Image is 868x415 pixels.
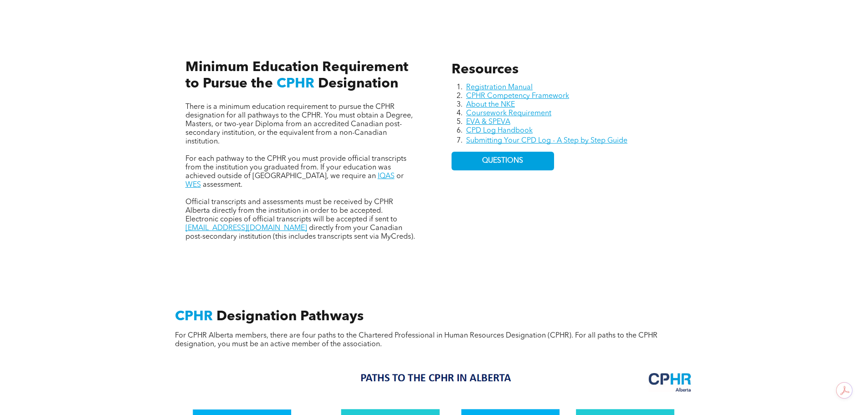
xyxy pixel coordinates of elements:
[466,137,627,144] a: Submitting Your CPD Log - A Step by Step Guide
[318,77,398,91] span: Designation
[482,157,523,165] span: QUESTIONS
[216,310,364,323] span: Designation Pathways
[185,225,307,232] a: [EMAIL_ADDRESS][DOMAIN_NAME]
[175,332,657,348] span: For CPHR Alberta members, there are four paths to the Chartered Professional in Human Resources D...
[185,155,406,180] span: For each pathway to the CPHR you must provide official transcripts from the institution you gradu...
[175,310,213,323] span: CPHR
[185,181,201,189] a: WES
[185,103,413,145] span: There is a minimum education requirement to pursue the CPHR designation for all pathways to the C...
[452,152,554,170] a: QUESTIONS
[466,84,533,91] a: Registration Manual
[466,101,515,108] a: About the NKE
[466,110,551,117] a: Coursework Requirement
[185,199,397,223] span: Official transcripts and assessments must be received by CPHR Alberta directly from the instituti...
[277,77,314,91] span: CPHR
[203,181,242,189] span: assessment.
[466,127,533,134] a: CPD Log Handbook
[396,173,404,180] span: or
[185,61,408,91] span: Minimum Education Requirement to Pursue the
[378,173,395,180] a: IQAS
[466,118,510,126] a: EVA & SPEVA
[466,92,569,100] a: CPHR Competency Framework
[452,63,519,77] span: Resources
